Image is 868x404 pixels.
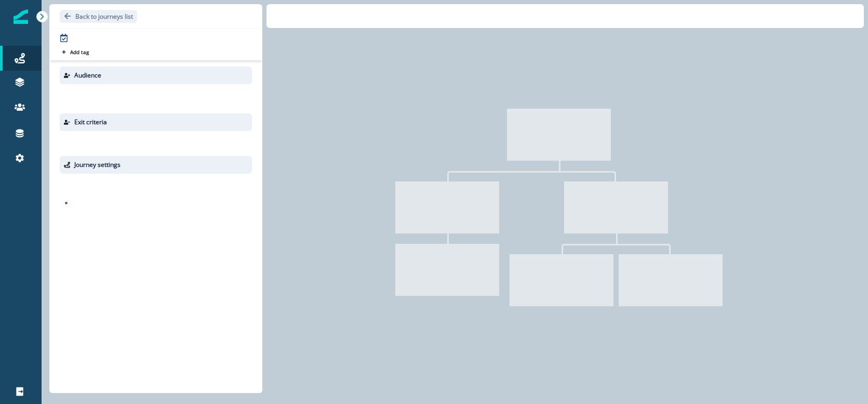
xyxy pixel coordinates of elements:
[70,49,89,55] p: Add tag
[74,71,101,80] p: Audience
[60,10,137,23] button: Go back
[75,12,133,21] p: Back to journeys list
[14,9,28,24] img: Inflection
[74,118,107,127] p: Exit criteria
[74,160,121,170] p: Journey settings
[60,48,91,56] button: Add tag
